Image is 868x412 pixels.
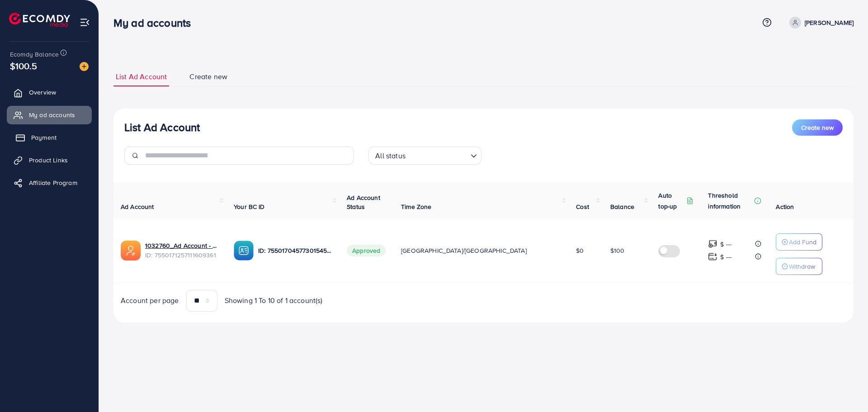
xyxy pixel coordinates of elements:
img: image [80,62,89,71]
span: Time Zone [401,202,431,211]
span: Balance [610,202,634,211]
span: List Ad Account [116,71,167,82]
div: <span class='underline'>1032760_Ad Account - Cheese Factor_1757911260933</span></br>7550171257111... [145,241,219,260]
h3: My ad accounts [113,16,198,29]
span: Account per page [121,295,179,306]
span: All status [373,149,407,162]
a: Product Links [7,151,92,169]
span: Ad Account [121,202,154,211]
img: menu [80,17,90,28]
span: ID: 7550171257111609361 [145,251,219,260]
a: Affiliate Program [7,174,92,192]
button: Create new [792,119,843,136]
span: Create new [801,123,834,132]
span: Payment [31,133,57,142]
p: Auto top-up [658,190,684,212]
button: Add Fund [776,233,822,251]
span: $100.5 [10,59,37,72]
img: ic-ba-acc.ded83a64.svg [234,241,254,260]
span: Affiliate Program [29,178,77,187]
iframe: Chat [830,371,861,405]
input: Search for option [408,147,467,162]
span: $100 [610,246,625,255]
h3: List Ad Account [124,121,200,134]
p: $ --- [720,239,731,250]
img: logo [9,13,70,27]
p: ID: 7550170457730154514 [258,245,332,256]
p: Withdraw [789,261,815,272]
p: $ --- [720,251,731,262]
span: $0 [576,246,584,255]
span: Overview [29,88,56,97]
a: 1032760_Ad Account - Cheese Factor_1757911260933 [145,241,219,250]
span: Showing 1 To 10 of 1 account(s) [225,295,323,306]
img: top-up amount [708,252,717,261]
a: Payment [7,128,92,147]
p: Add Fund [789,237,816,247]
span: Your BC ID [234,202,265,211]
span: Product Links [29,156,68,165]
span: Create new [189,71,227,82]
img: top-up amount [708,239,717,249]
span: My ad accounts [29,110,75,119]
a: Overview [7,83,92,101]
a: [PERSON_NAME] [786,17,854,28]
p: Threshold information [708,190,752,212]
span: Ecomdy Balance [10,50,59,59]
img: ic-ads-acc.e4c84228.svg [121,241,141,260]
span: Action [776,202,794,211]
p: [PERSON_NAME] [805,17,854,28]
div: Search for option [368,147,481,165]
span: Approved [347,245,386,256]
span: Ad Account Status [347,193,380,211]
a: My ad accounts [7,106,92,124]
span: Cost [576,202,589,211]
span: [GEOGRAPHIC_DATA]/[GEOGRAPHIC_DATA] [401,246,527,255]
button: Withdraw [776,258,822,275]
